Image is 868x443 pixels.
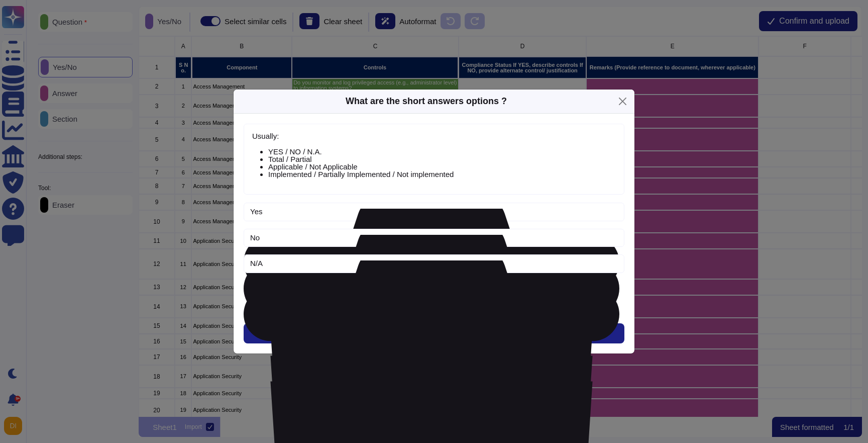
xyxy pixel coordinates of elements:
[268,170,616,178] li: Implemented / Partially Implemented / Not implemented
[244,229,624,247] input: Option 2
[244,254,624,273] input: Option 3
[268,155,616,163] li: Total / Partial
[346,95,507,108] div: What are the short answers options ?
[252,132,616,140] p: Usually:
[244,203,624,221] input: Option 1
[268,163,616,170] li: Applicable / Not Applicable
[268,148,616,155] li: YES / NO / N.A.
[615,94,630,109] button: Close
